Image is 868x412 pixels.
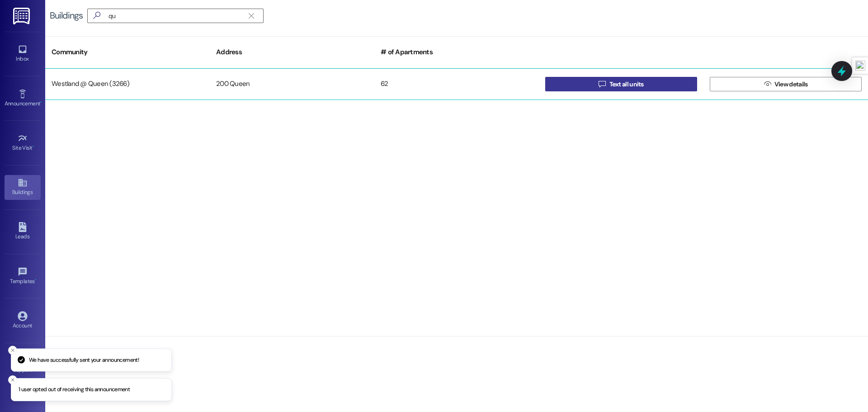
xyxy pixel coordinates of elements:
p: We have successfully sent your announcement! [29,356,139,364]
div: Buildings [50,11,83,20]
a: Site Visit • [5,131,41,155]
input: Search by building address [108,9,244,22]
button: Text all units [545,77,697,91]
button: Clear text [244,9,259,23]
i:  [249,12,254,19]
span: Text all units [609,80,644,89]
div: Westland @ Queen (3266) [45,75,210,93]
img: ResiDesk Logo [13,8,32,24]
a: Account [5,308,41,333]
a: Support [5,353,41,377]
div: Community [45,41,210,63]
a: Templates • [5,264,41,289]
button: View details [710,77,862,91]
span: • [40,99,42,105]
a: Buildings [5,175,41,199]
i:  [599,81,605,88]
span: • [35,277,36,283]
p: 1 user opted out of receiving this announcement [19,386,130,394]
button: Close toast [8,346,17,355]
div: 200 Queen [210,75,374,93]
div: Address [210,41,374,63]
span: • [33,143,34,150]
a: Inbox [5,42,41,66]
a: Leads [5,219,41,244]
div: 62 [374,75,539,93]
i:  [90,11,104,20]
button: Close toast [8,375,17,384]
div: # of Apartments [374,41,539,63]
span: View details [774,80,808,89]
i:  [764,81,771,88]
